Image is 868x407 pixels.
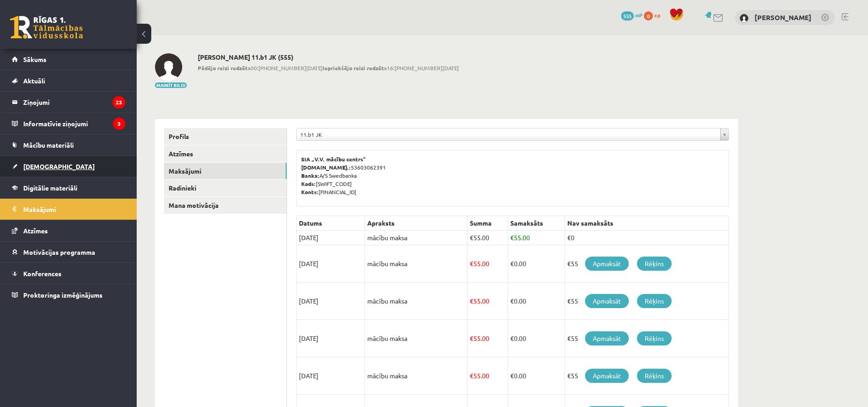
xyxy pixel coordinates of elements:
td: 0.00 [508,283,565,320]
a: Atzīmes [164,145,287,162]
a: Maksājumi [164,163,287,180]
a: Konferences [12,263,125,284]
span: mP [635,11,642,19]
a: Atzīmes [12,220,125,241]
td: 55.00 [467,231,508,245]
td: mācību maksa [365,231,467,245]
span: Mācību materiāli [23,141,74,149]
span: € [510,371,514,380]
td: 0.00 [508,245,565,283]
a: Proktoringa izmēģinājums [12,284,125,305]
a: [DEMOGRAPHIC_DATA] [12,156,125,177]
a: Profils [164,128,287,145]
a: Apmaksāt [585,294,629,308]
th: Summa [467,216,508,231]
button: Mainīt bildi [155,82,187,88]
th: Samaksāts [508,216,565,231]
td: 55.00 [467,357,508,395]
b: Kods: [301,180,316,187]
span: Sākums [23,55,46,63]
p: 53603062391 A/S Swedbanka [SWIFT_CODE] [FINANCIAL_ID] [301,155,724,196]
b: Iepriekšējo reizi redzēts [323,64,387,72]
th: Apraksts [365,216,467,231]
b: [DOMAIN_NAME].: [301,164,351,171]
legend: Informatīvie ziņojumi [23,113,125,134]
td: [DATE] [297,357,365,395]
a: 555 mP [621,11,642,19]
td: 55.00 [467,320,508,357]
a: Apmaksāt [585,257,629,271]
th: Datums [297,216,365,231]
span: € [470,259,473,268]
a: Mācību materiāli [12,134,125,155]
td: mācību maksa [365,320,467,357]
a: Rēķins [637,331,672,345]
a: Maksājumi [12,199,125,220]
a: Motivācijas programma [12,242,125,263]
legend: Maksājumi [23,199,125,220]
td: €55 [565,357,729,395]
a: Digitālie materiāli [12,177,125,198]
a: Radinieki [164,180,287,196]
a: Ziņojumi23 [12,92,125,113]
span: € [510,233,514,242]
a: 11.b1 JK [297,129,729,140]
a: Rēķins [637,294,672,308]
a: Rēķins [637,257,672,271]
a: Mana motivācija [164,197,287,214]
img: Kristers Auziņš [155,53,182,81]
td: 0.00 [508,320,565,357]
span: [DEMOGRAPHIC_DATA] [23,162,95,170]
img: Kristers Auziņš [740,14,749,23]
legend: Ziņojumi [23,92,125,113]
a: 0 xp [644,11,665,19]
td: mācību maksa [365,357,467,395]
td: €0 [565,231,729,245]
a: Rīgas 1. Tālmācības vidusskola [10,16,83,39]
td: 55.00 [508,231,565,245]
td: 0.00 [508,357,565,395]
i: 23 [113,96,125,108]
td: [DATE] [297,245,365,283]
span: Konferences [23,269,62,278]
i: 3 [113,118,125,130]
span: € [470,297,473,305]
span: Atzīmes [23,227,48,235]
td: €55 [565,245,729,283]
td: mācību maksa [365,245,467,283]
span: 555 [621,11,634,21]
a: Apmaksāt [585,331,629,345]
span: € [510,297,514,305]
td: €55 [565,283,729,320]
a: Apmaksāt [585,369,629,383]
span: € [470,334,473,342]
td: [DATE] [297,283,365,320]
h2: [PERSON_NAME] 11.b1 JK (555) [198,53,459,61]
span: 11.b1 JK [300,129,717,140]
b: Banka: [301,172,319,179]
span: 0 [644,11,653,21]
span: Motivācijas programma [23,248,95,256]
span: Proktoringa izmēģinājums [23,291,103,299]
a: Informatīvie ziņojumi3 [12,113,125,134]
th: Nav samaksāts [565,216,729,231]
td: €55 [565,320,729,357]
b: Pēdējo reizi redzēts [198,64,251,72]
span: 00:[PHONE_NUMBER][DATE] 16:[PHONE_NUMBER][DATE] [198,64,459,72]
td: [DATE] [297,320,365,357]
td: 55.00 [467,283,508,320]
span: Aktuāli [23,77,45,85]
b: SIA „V.V. mācību centrs” [301,155,366,163]
td: mācību maksa [365,283,467,320]
span: Digitālie materiāli [23,184,77,192]
a: [PERSON_NAME] [755,13,812,22]
span: € [470,233,473,242]
a: Rēķins [637,369,672,383]
span: xp [654,11,660,19]
td: 55.00 [467,245,508,283]
span: € [470,371,473,380]
td: [DATE] [297,231,365,245]
span: € [510,259,514,268]
a: Sākums [12,49,125,70]
a: Aktuāli [12,70,125,91]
